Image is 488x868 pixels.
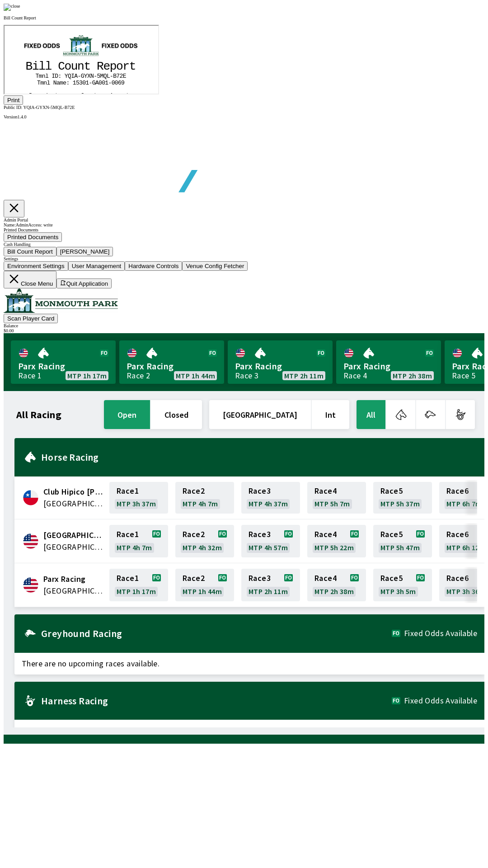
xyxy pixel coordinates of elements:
[51,67,54,74] tspan: t
[41,453,477,461] h2: Horse Racing
[183,500,218,507] span: MTP 4h 7m
[97,54,101,61] tspan: 0
[33,54,36,61] tspan: T
[88,54,91,61] tspan: G
[151,400,202,429] button: closed
[127,372,150,379] div: Race 2
[34,47,38,54] tspan: m
[314,588,354,595] span: MTP 2h 38m
[57,67,61,74] tspan: r
[109,482,168,514] a: Race1MTP 3h 37m
[117,575,139,582] span: Race 1
[182,261,248,271] button: Venue Config Fetcher
[66,47,70,54] tspan: I
[28,34,35,47] tspan: i
[119,340,224,384] a: Parx RacingRace 2MTP 1h 44m
[235,360,325,372] span: Parx Racing
[380,588,416,595] span: MTP 3h 5m
[38,47,41,54] tspan: n
[241,525,300,557] a: Race3MTP 4h 57m
[54,67,57,74] tspan: o
[183,588,222,595] span: MTP 1h 44m
[112,47,116,54] tspan: 7
[53,34,61,47] tspan: C
[18,360,108,372] span: Parx Racing
[80,67,83,74] tspan: o
[235,372,258,379] div: Race 3
[81,54,85,61] tspan: 1
[108,47,112,54] tspan: B
[18,372,42,379] div: Race 1
[380,575,403,582] span: Race 5
[175,482,234,514] a: Race2MTP 4h 7m
[4,217,484,222] div: Admin Portal
[312,400,349,429] button: Int
[112,34,119,47] tspan: o
[183,487,205,495] span: Race 2
[89,47,93,54] tspan: -
[108,67,112,74] tspan: m
[60,34,67,47] tspan: o
[63,47,67,54] tspan: Q
[47,67,51,74] tspan: a
[110,54,114,61] tspan: 0
[43,585,104,597] span: United States
[43,541,104,553] span: United States
[4,314,58,323] button: Scan Player Card
[34,67,38,74] tspan: o
[109,525,168,557] a: Race1MTP 4h 7m
[71,54,75,61] tspan: 5
[4,114,484,119] div: Version 1.4.0
[99,47,103,54] tspan: Q
[56,247,113,256] button: [PERSON_NAME]
[343,360,434,372] span: Parx Racing
[183,575,205,582] span: Race 2
[307,482,366,514] a: Race4MTP 5h 7m
[125,34,132,47] tspan: t
[41,47,44,54] tspan: l
[118,34,126,47] tspan: r
[380,500,420,507] span: MTP 5h 37m
[241,569,300,601] a: Race3MTP 2h 11m
[404,697,477,704] span: Fixed Odds Available
[76,67,80,74] tspan: C
[4,328,484,333] div: $ 0.00
[43,498,104,509] span: Chile
[96,47,99,54] tspan: M
[94,54,98,61] tspan: 0
[28,67,31,74] tspan: e
[75,54,78,61] tspan: 3
[41,697,392,704] h2: Harness Racing
[4,323,484,328] div: Balance
[380,544,420,551] span: MTP 5h 47m
[86,67,89,74] tspan: n
[183,531,205,538] span: Race 2
[102,47,106,54] tspan: L
[357,400,385,429] button: All
[73,47,77,54] tspan: -
[21,34,28,47] tspan: B
[104,54,108,61] tspan: -
[54,47,57,54] tspan: :
[176,372,215,379] span: MTP 1h 44m
[249,588,288,595] span: MTP 2h 11m
[314,575,337,582] span: Race 4
[117,544,152,551] span: MTP 4h 7m
[117,588,156,595] span: MTP 1h 17m
[446,588,486,595] span: MTP 3h 36m
[52,54,56,61] tspan: a
[336,340,441,384] a: Parx RacingRace 4MTP 2h 38m
[43,529,104,541] span: Fairmount Park
[4,247,56,256] button: Bill Count Report
[241,482,300,514] a: Race3MTP 4h 37m
[209,400,311,429] button: [GEOGRAPHIC_DATA]
[34,34,41,47] tspan: l
[118,67,122,74] tspan: n
[4,227,484,232] div: Printed Documents
[4,261,68,271] button: Environment Settings
[93,47,96,54] tspan: 5
[89,67,93,74] tspan: t
[49,54,52,61] tspan: N
[24,119,284,215] img: global tote logo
